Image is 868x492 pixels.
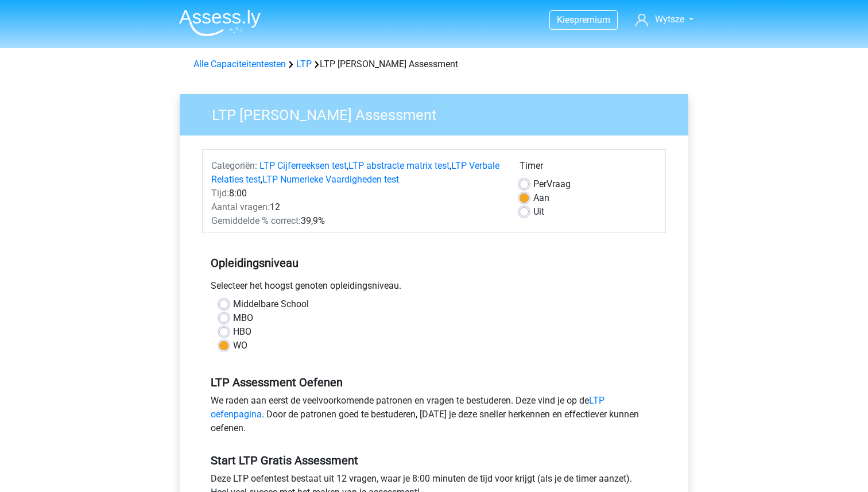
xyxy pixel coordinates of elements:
a: LTP Cijferreeksen test [259,160,347,171]
div: , , , [203,159,511,187]
div: 12 [203,200,511,214]
label: Vraag [533,177,571,191]
span: Categoriën: [211,160,257,171]
h5: LTP Assessment Oefenen [211,375,657,389]
a: LTP Numerieke Vaardigheden test [262,174,399,185]
a: Kiespremium [550,12,617,28]
span: Tijd: [211,188,229,199]
h5: Start LTP Gratis Assessment [211,454,657,467]
span: Wytsze [655,14,684,25]
a: Alle Capaciteitentesten [193,59,286,69]
h5: Opleidingsniveau [211,251,657,274]
span: Per [533,179,547,189]
span: premium [574,14,610,25]
span: Kies [557,14,574,25]
div: We raden aan eerst de veelvoorkomende patronen en vragen te bestuderen. Deze vind je op de . Door... [202,394,666,440]
label: HBO [233,325,251,339]
img: Assessly [179,9,261,36]
a: Wytsze [631,13,698,26]
h3: LTP [PERSON_NAME] Assessment [198,102,680,124]
div: LTP [PERSON_NAME] Assessment [189,57,679,71]
div: Selecteer het hoogst genoten opleidingsniveau. [202,279,666,297]
a: LTP abstracte matrix test [348,160,449,171]
div: 8:00 [203,187,511,200]
span: Aantal vragen: [211,202,270,212]
a: LTP [296,59,312,69]
label: WO [233,339,247,352]
label: Uit [533,205,544,219]
div: 39,9% [203,214,511,228]
label: Middelbare School [233,297,309,311]
span: Gemiddelde % correct: [211,215,301,226]
label: Aan [533,191,549,205]
label: MBO [233,311,253,325]
div: Timer [520,159,657,177]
